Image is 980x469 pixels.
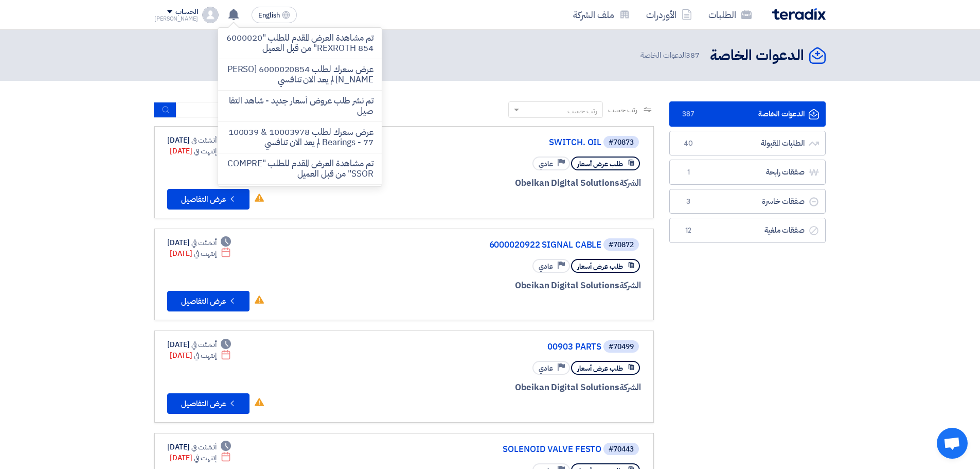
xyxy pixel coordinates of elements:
div: [DATE] [170,453,231,463]
a: صفقات ملغية12 [669,218,826,243]
button: عرض التفاصيل [167,291,250,311]
div: [DATE] [170,146,231,157]
div: [DATE] [170,350,231,361]
div: #70443 [609,446,634,453]
div: #70873 [609,139,634,146]
a: الدعوات الخاصة387 [669,101,826,127]
a: صفقات خاسرة3 [669,189,826,214]
span: الشركة [619,279,642,292]
a: الأوردرات [638,3,700,27]
div: #70499 [609,343,634,351]
button: English [252,7,297,23]
a: 6000020922 SIGNAL CABLE [396,240,601,250]
div: Obeikan Digital Solutions [394,279,641,292]
a: ملف الشركة [565,3,638,27]
button: عرض التفاصيل [167,189,250,210]
a: SWITCH. OIL [396,138,601,147]
span: 387 [682,109,694,119]
span: أنشئت في [191,339,216,350]
span: 387 [686,49,700,61]
span: إنتهت في [194,248,216,259]
p: عرض سعرك لطلب 6000020854 [PERSON_NAME] لم يعد الان تنافسي [226,64,373,85]
input: ابحث بعنوان أو رقم الطلب [176,102,320,118]
span: الشركة [619,177,642,189]
p: عرض سعرك لطلب 10003978 & 10003977 - Bearings لم يعد الان تنافسي [226,127,373,148]
button: عرض التفاصيل [167,393,250,414]
span: طلب عرض أسعار [577,262,623,271]
div: #70872 [609,241,634,249]
div: [DATE] [167,237,231,248]
span: أنشئت في [191,135,216,146]
span: طلب عرض أسعار [577,159,623,169]
span: رتب حسب [608,105,637,115]
div: [DATE] [167,442,231,453]
span: English [258,12,280,19]
div: [PERSON_NAME] [154,16,198,22]
span: الدعوات الخاصة [640,49,702,61]
span: 1 [682,167,694,178]
span: 40 [682,138,694,149]
span: 3 [682,197,694,207]
a: الطلبات [700,3,760,27]
span: عادي [539,159,553,169]
span: طلب عرض أسعار [577,363,623,373]
p: تم نشر طلب عروض أسعار جديد - شاهد التفاصيل [226,96,373,116]
div: Obeikan Digital Solutions [394,177,641,190]
a: 00903 PARTS [396,342,601,352]
div: الحساب [175,8,198,16]
p: تم مشاهدة العرض المقدم للطلب "COMPRESSOR" من قبل العميل [226,159,373,179]
span: الشركة [619,381,642,394]
img: profile_test.png [202,7,219,23]
span: إنتهت في [194,453,216,463]
div: رتب حسب [567,106,597,116]
a: SOLENOID VALVE FESTO [396,445,601,454]
h2: الدعوات الخاصة [710,46,804,66]
div: [DATE] [170,248,231,259]
div: Obeikan Digital Solutions [394,381,641,394]
img: Teradix logo [772,8,826,20]
span: إنتهت في [194,146,216,157]
span: عادي [539,363,553,373]
span: أنشئت في [191,237,216,248]
a: Open chat [937,428,968,459]
div: [DATE] [167,339,231,350]
span: عادي [539,262,553,271]
p: تم مشاهدة العرض المقدم للطلب "6000020854 REXROTH" من قبل العميل [226,33,373,54]
span: 12 [682,225,694,236]
span: إنتهت في [194,350,216,361]
span: أنشئت في [191,442,216,453]
div: [DATE] [167,135,231,146]
a: الطلبات المقبولة40 [669,131,826,156]
a: صفقات رابحة1 [669,160,826,185]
